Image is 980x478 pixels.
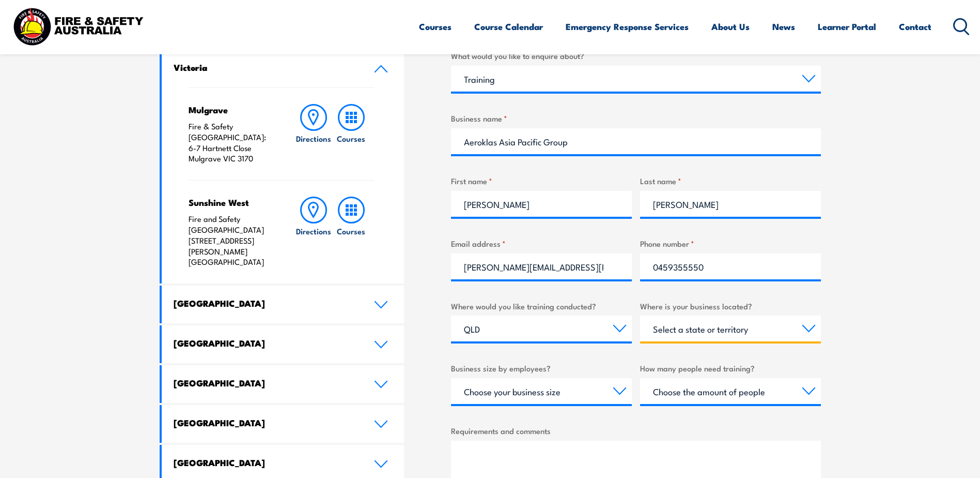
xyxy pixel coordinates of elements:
a: [GEOGRAPHIC_DATA] [162,286,405,323]
label: How many people need training? [640,362,821,374]
a: Courses [333,104,370,164]
h6: Directions [296,133,331,144]
h4: Mulgrave [189,104,275,115]
label: Phone number [640,237,821,249]
a: [GEOGRAPHIC_DATA] [162,325,405,363]
h4: [GEOGRAPHIC_DATA] [174,457,359,468]
label: Business name [451,112,821,124]
a: Courses [419,13,452,40]
h4: Victoria [174,62,359,73]
a: [GEOGRAPHIC_DATA] [162,365,405,403]
label: What would you like to enquire about? [451,50,821,62]
a: Victoria [162,50,405,87]
label: Last name [640,175,821,187]
label: Email address [451,237,632,249]
h4: [GEOGRAPHIC_DATA] [174,377,359,389]
label: First name [451,175,632,187]
p: Fire & Safety [GEOGRAPHIC_DATA]: 6-7 Hartnett Close Mulgrave VIC 3170 [189,121,275,164]
h6: Courses [337,226,365,236]
a: Learner Portal [818,13,876,40]
h4: [GEOGRAPHIC_DATA] [174,337,359,349]
a: Directions [295,104,332,164]
a: Directions [295,197,332,267]
a: Courses [333,197,370,267]
h4: [GEOGRAPHIC_DATA] [174,297,359,309]
h4: [GEOGRAPHIC_DATA] [174,417,359,428]
label: Where would you like training conducted? [451,300,632,312]
label: Business size by employees? [451,362,632,374]
h6: Directions [296,226,331,236]
a: News [772,13,795,40]
a: About Us [711,13,750,40]
p: Fire and Safety [GEOGRAPHIC_DATA] [STREET_ADDRESS][PERSON_NAME] [GEOGRAPHIC_DATA] [189,214,275,267]
a: [GEOGRAPHIC_DATA] [162,405,405,443]
label: Requirements and comments [451,425,821,437]
h6: Courses [337,133,365,144]
a: Contact [899,13,931,40]
a: Course Calendar [474,13,543,40]
h4: Sunshine West [189,197,275,208]
a: Emergency Response Services [566,13,689,40]
label: Where is your business located? [640,300,821,312]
